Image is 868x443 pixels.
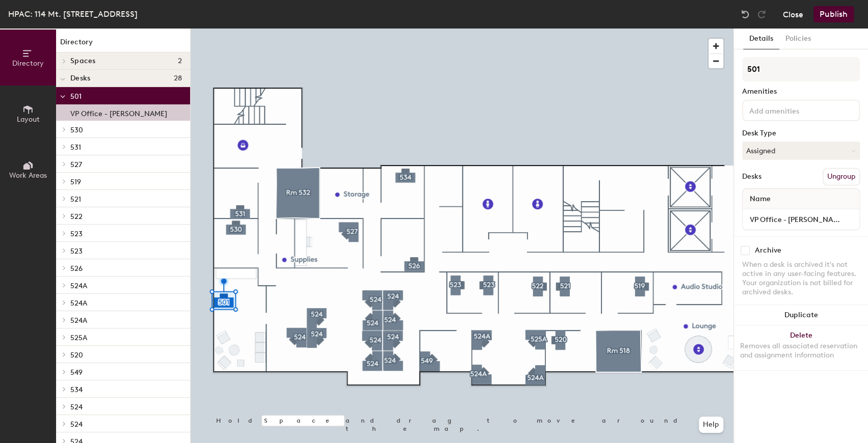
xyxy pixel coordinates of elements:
[70,106,167,118] p: VP Office - [PERSON_NAME]
[70,57,96,65] span: Spaces
[70,316,87,325] span: 524A
[747,104,839,116] input: Add amenities
[823,168,860,185] button: Ungroup
[783,6,803,22] button: Close
[742,260,860,297] div: When a desk is archived it's not active in any user-facing features. Your organization is not bil...
[70,403,83,411] span: 524
[742,173,761,181] div: Desks
[70,351,83,359] span: 520
[70,143,81,152] span: 531
[70,178,81,186] span: 519
[745,212,857,227] input: Unnamed desk
[8,8,138,20] div: HPAC: 114 Mt. [STREET_ADDRESS]
[699,417,723,433] button: Help
[70,212,83,221] span: 522
[70,247,83,256] span: 523
[742,88,860,96] div: Amenities
[70,92,82,101] span: 501
[70,195,81,204] span: 521
[740,9,750,19] img: Undo
[734,305,868,325] button: Duplicate
[17,115,40,124] span: Layout
[813,6,854,22] button: Publish
[745,190,776,208] span: Name
[12,59,44,68] span: Directory
[755,246,781,255] div: Archive
[70,385,83,394] span: 534
[70,74,90,82] span: Desks
[740,342,862,360] div: Removes all associated reservation and assignment information
[70,299,87,308] span: 524A
[9,171,47,180] span: Work Areas
[742,142,860,160] button: Assigned
[70,368,83,377] span: 549
[70,420,83,429] span: 524
[56,37,190,52] h1: Directory
[70,160,82,169] span: 527
[173,74,182,82] span: 28
[178,57,182,65] span: 2
[70,126,83,134] span: 530
[734,325,868,370] button: DeleteRemoves all associated reservation and assignment information
[779,29,817,49] button: Policies
[70,334,87,342] span: 525A
[70,264,83,273] span: 526
[742,129,860,137] div: Desk Type
[743,29,779,49] button: Details
[756,9,767,19] img: Redo
[70,230,83,238] span: 523
[70,282,87,290] span: 524A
